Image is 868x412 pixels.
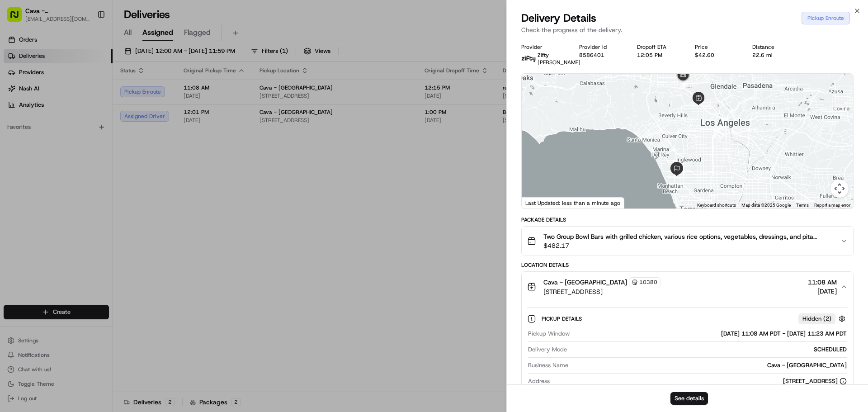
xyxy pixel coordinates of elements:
span: 10380 [639,279,657,286]
div: [STREET_ADDRESS] [783,377,847,385]
span: 11:08 AM [808,278,837,287]
span: Address [528,377,550,385]
span: Delivery Mode [528,346,567,354]
span: Cava - [GEOGRAPHIC_DATA] [543,278,627,287]
div: 22.6 mi [752,52,796,59]
div: Package Details [521,216,854,223]
img: Google [524,197,554,208]
div: 1 [678,80,688,90]
span: Zifty [538,52,549,59]
p: Check the progress of the delivery. [521,25,854,34]
img: zifty-logo-trans-sq.png [521,52,536,66]
div: Distance [752,43,796,51]
span: Business Name [528,361,568,369]
span: [STREET_ADDRESS] [543,287,660,296]
div: Price [695,43,738,51]
div: Provider Id [579,43,623,51]
div: Provider [521,43,565,51]
button: Cava - [GEOGRAPHIC_DATA]10380[STREET_ADDRESS]11:08 AM[DATE] [522,272,853,302]
span: Delivery Details [521,11,596,25]
div: SCHEDULED [571,346,847,354]
span: Map data ©2025 Google [741,203,791,208]
button: Hidden (2) [798,313,848,324]
span: Pickup Window [528,330,570,338]
span: [DATE] [808,287,837,296]
div: 12:05 PM [637,52,680,59]
span: Two Group Bowl Bars with grilled chicken, various rice options, vegetables, dressings, and pita q... [543,232,833,241]
a: Report a map error [814,203,850,208]
a: Terms [796,203,809,208]
div: Location Details [521,261,854,269]
span: Pickup Details [542,315,584,322]
span: $482.17 [543,241,833,250]
div: Last Updated: less than a minute ago [522,197,624,208]
button: Two Group Bowl Bars with grilled chicken, various rice options, vegetables, dressings, and pita q... [522,227,853,256]
div: Dropoff ETA [637,43,680,51]
div: [DATE] 11:08 AM PDT - [DATE] 11:23 AM PDT [573,330,847,338]
a: Open this area in Google Maps (opens a new window) [524,197,554,208]
div: Cava - [GEOGRAPHIC_DATA] [572,361,847,369]
span: Hidden ( 2 ) [802,315,831,323]
button: 8586401 [579,52,604,59]
button: Map camera controls [830,180,849,198]
button: See details [670,392,708,405]
span: [PERSON_NAME] [538,59,580,66]
button: Keyboard shortcuts [697,202,736,208]
div: $42.60 [695,52,738,59]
